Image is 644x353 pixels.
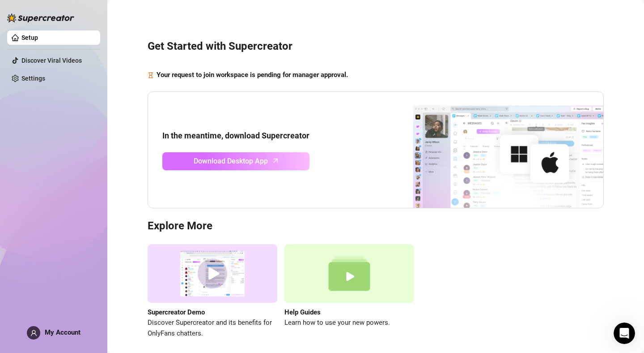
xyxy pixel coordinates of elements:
[194,155,268,167] span: Download Desktop App
[7,13,74,22] img: logo-BBDzfeDw.svg
[380,92,603,208] img: download app
[148,244,277,303] img: supercreator demo
[45,328,80,336] span: My Account
[148,308,205,316] strong: Supercreator Demo
[148,318,277,339] span: Discover Supercreator and its benefits for OnlyFans chatters.
[30,330,37,336] span: user
[21,75,45,82] a: Settings
[284,244,414,339] a: Help GuidesLearn how to use your new powers.
[148,39,604,54] h3: Get Started with Supercreator
[284,318,414,328] span: Learn how to use your new powers.
[148,219,604,233] h3: Explore More
[157,71,348,79] strong: Your request to join workspace is pending for manager approval.
[284,308,321,316] strong: Help Guides
[162,131,309,140] strong: In the meantime, download Supercreator
[21,57,82,64] a: Discover Viral Videos
[284,244,414,303] img: help guides
[148,70,154,81] span: hourglass
[162,152,309,170] a: Download Desktop Apparrow-up
[21,34,38,41] a: Setup
[148,244,277,339] a: Supercreator DemoDiscover Supercreator and its benefits for OnlyFans chatters.
[271,155,281,166] span: arrow-up
[614,323,635,344] iframe: Intercom live chat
